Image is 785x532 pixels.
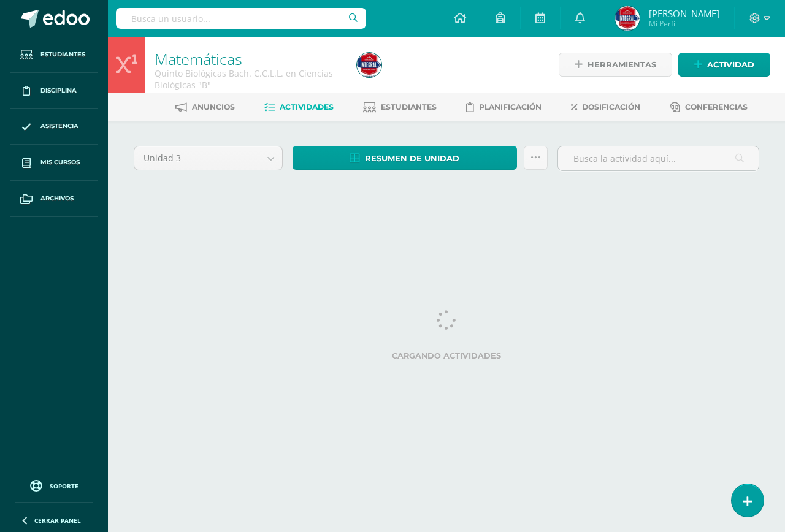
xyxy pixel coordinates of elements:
a: Dosificación [571,97,640,117]
a: Unidad 3 [134,146,282,170]
input: Busca un usuario... [116,8,366,29]
span: [PERSON_NAME] [649,7,719,20]
span: Mis cursos [40,158,80,167]
a: Soporte [15,477,93,493]
label: Cargando actividades [134,351,759,360]
span: Anuncios [192,102,235,112]
span: Asistencia [40,121,78,131]
span: Estudiantes [40,50,85,59]
a: Archivos [10,181,98,217]
span: Conferencias [685,102,748,112]
a: Conferencias [670,97,748,117]
span: Actividades [280,102,334,112]
span: Unidad 3 [144,146,250,170]
span: Dosificación [582,102,640,112]
a: Mis cursos [10,145,98,181]
span: Mi Perfil [649,18,719,29]
span: Herramientas [588,53,656,76]
span: Disciplina [40,86,77,96]
span: Archivos [40,194,74,203]
span: Cerrar panel [34,516,81,525]
span: Resumen de unidad [365,147,459,170]
span: Planificación [479,102,542,112]
span: Soporte [50,482,78,490]
img: b162ec331ce9f8bdc5a41184ad28ca5c.png [615,6,640,31]
div: Quinto Biológicas Bach. C.C.L.L. en Ciencias Biológicas 'B' [155,67,342,91]
a: Actividad [678,53,770,77]
span: Actividad [707,53,754,76]
a: Disciplina [10,73,98,109]
a: Actividades [264,97,334,117]
a: Resumen de unidad [293,146,517,170]
a: Matemáticas [155,48,242,69]
a: Estudiantes [10,37,98,73]
h1: Matemáticas [155,50,342,67]
a: Estudiantes [363,97,437,117]
a: Anuncios [175,97,235,117]
a: Herramientas [559,53,672,77]
img: b162ec331ce9f8bdc5a41184ad28ca5c.png [357,53,381,77]
span: Estudiantes [381,102,437,112]
input: Busca la actividad aquí... [558,146,759,170]
a: Planificación [466,97,542,117]
a: Asistencia [10,109,98,145]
